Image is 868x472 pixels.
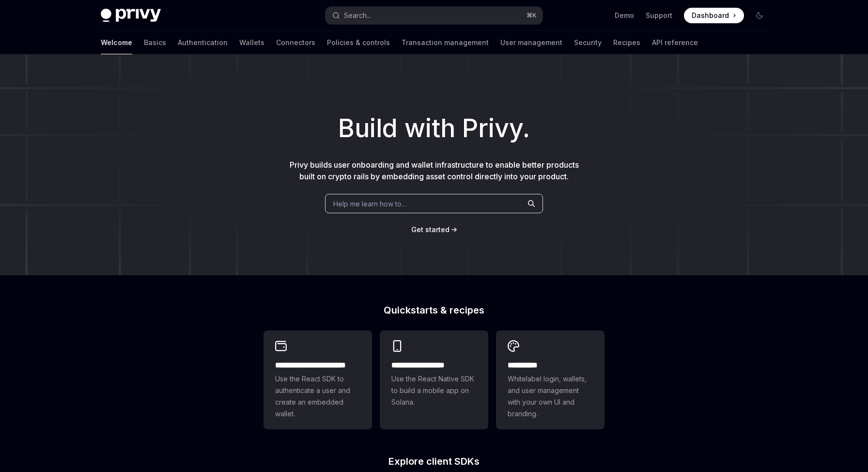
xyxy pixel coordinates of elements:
[646,11,672,20] a: Support
[613,31,640,54] a: Recipes
[411,225,449,234] span: Get started
[344,10,371,21] div: Search...
[380,330,488,429] a: **** **** **** ***Use the React Native SDK to build a mobile app on Solana.
[402,31,489,54] a: Transaction management
[496,330,604,429] a: **** *****Whitelabel login, wallets, and user management with your own UI and branding.
[276,31,315,54] a: Connectors
[692,11,729,20] span: Dashboard
[527,12,537,19] span: ⌘ K
[684,8,744,23] a: Dashboard
[275,373,360,420] span: Use the React SDK to authenticate a user and create an embedded wallet.
[101,9,161,22] img: dark logo
[178,31,228,54] a: Authentication
[615,11,634,20] a: Demo
[327,31,390,54] a: Policies & controls
[500,31,562,54] a: User management
[263,305,604,315] h2: Quickstarts & recipes
[239,31,264,54] a: Wallets
[391,373,477,408] span: Use the React Native SDK to build a mobile app on Solana.
[333,199,407,209] span: Help me learn how to…
[101,31,132,54] a: Welcome
[263,456,604,466] h2: Explore client SDKs
[144,31,166,54] a: Basics
[574,31,602,54] a: Security
[15,110,852,147] h1: Build with Privy.
[325,7,542,24] button: Search...⌘K
[752,8,767,23] button: Toggle dark mode
[411,225,449,235] a: Get started
[290,160,579,181] span: Privy builds user onboarding and wallet infrastructure to enable better products built on crypto ...
[652,31,698,54] a: API reference
[508,373,593,420] span: Whitelabel login, wallets, and user management with your own UI and branding.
